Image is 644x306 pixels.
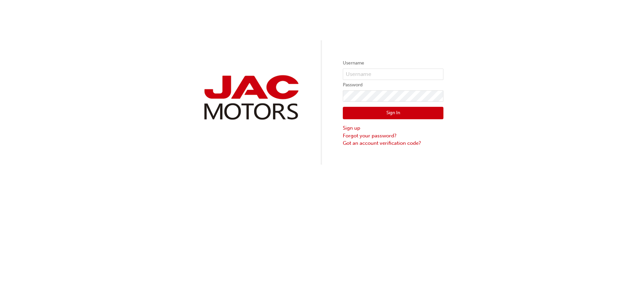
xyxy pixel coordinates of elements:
button: Sign In [343,107,443,120]
label: Username [343,59,443,67]
input: Username [343,69,443,80]
a: Forgot your password? [343,132,443,140]
label: Password [343,81,443,89]
a: Sign up [343,124,443,132]
a: Got an account verification code? [343,139,443,147]
img: jac-portal [201,73,301,123]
